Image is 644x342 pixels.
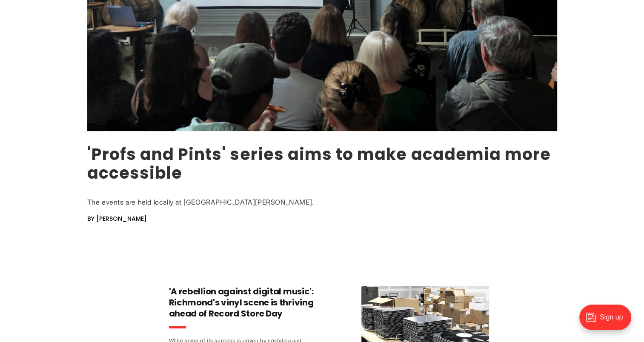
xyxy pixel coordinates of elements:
span: By [PERSON_NAME] [87,214,147,223]
h3: 'A rebellion against digital music': Richmond's vinyl scene is thriving ahead of Record Store Day [169,286,327,319]
a: 'Profs and Pints' series aims to make academia more accessible [87,143,551,184]
iframe: portal-trigger [572,300,644,342]
div: The events are held locally at [GEOGRAPHIC_DATA][PERSON_NAME]. [87,198,557,207]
